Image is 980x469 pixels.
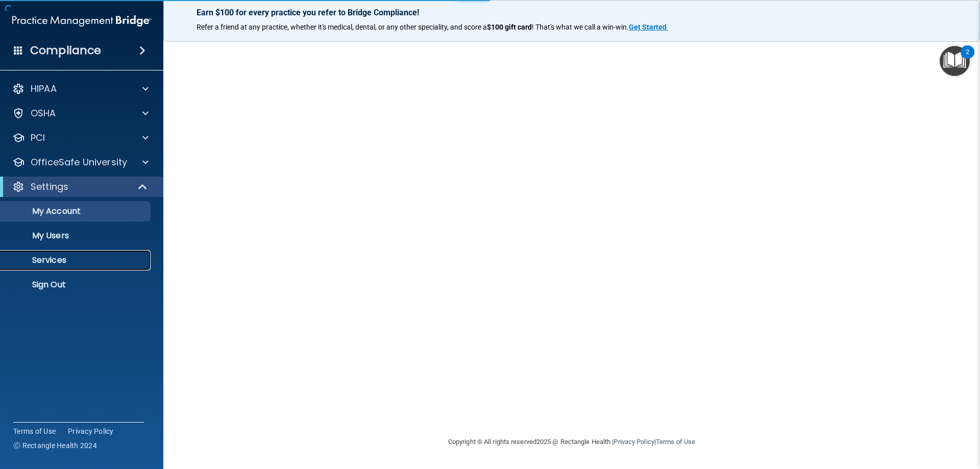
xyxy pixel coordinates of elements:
p: My Users [7,231,146,241]
a: HIPAA [12,83,149,95]
a: Privacy Policy [614,438,654,446]
p: PCI [31,132,45,144]
a: Terms of Use [656,438,695,446]
strong: Get Started [629,23,667,31]
strong: $100 gift card [487,23,532,31]
div: Copyright © All rights reserved 2025 @ Rectangle Health | | [385,426,758,458]
p: Settings [31,181,68,193]
div: 2 [966,52,969,65]
a: Terms of Use [13,426,56,436]
p: OfficeSafe University [31,156,127,168]
span: Refer a friend at any practice, whether it's medical, dental, or any other speciality, and score a [197,23,487,31]
span: ! That's what we call a win-win. [532,23,629,31]
p: OSHA [31,107,56,119]
p: Earn $100 for every practice you refer to Bridge Compliance! [197,8,947,17]
a: OSHA [12,107,149,119]
p: Sign Out [7,280,146,290]
img: PMB logo [12,11,151,31]
p: HIPAA [31,83,57,95]
a: Privacy Policy [68,426,114,436]
span: Ⓒ Rectangle Health 2024 [13,440,97,451]
p: My Account [7,206,146,216]
a: OfficeSafe University [12,156,149,168]
a: Get Started [629,23,668,31]
p: Services [7,255,146,265]
button: Open Resource Center, 2 new notifications [940,46,970,76]
a: Settings [12,181,148,193]
h4: Compliance [30,43,101,58]
a: PCI [12,132,149,144]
